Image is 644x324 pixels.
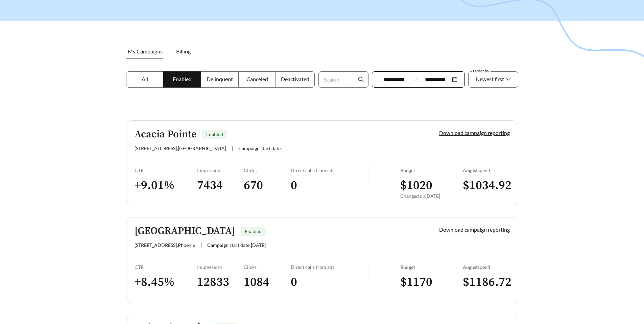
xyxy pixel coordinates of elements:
span: | [232,145,233,151]
a: Download campaign reporting [439,226,510,233]
span: Newest first [476,76,504,82]
span: All [142,76,148,82]
h3: 0 [291,178,369,193]
h3: + 8.45 % [135,275,197,290]
div: Budget [400,167,463,173]
div: Impressions [197,167,244,173]
div: CTR [135,167,197,173]
span: swap-right [412,76,418,83]
span: Enabled [245,228,262,234]
h3: 670 [244,178,291,193]
h3: $ 1170 [400,275,463,290]
div: August spend [463,167,510,173]
div: Changed on [DATE] [400,193,463,199]
h3: 7434 [197,178,244,193]
h3: 12833 [197,275,244,290]
h3: + 9.01 % [135,178,197,193]
span: search [358,76,364,83]
span: Enabled [173,76,192,82]
div: Direct calls from ads [291,167,369,173]
a: Download campaign reporting [439,130,510,136]
span: | [200,242,202,248]
span: Deactivated [281,76,309,82]
span: Delinquent [207,76,233,82]
h3: 1084 [244,275,291,290]
div: Direct calls from ads [291,264,369,270]
span: Campaign start date: [DATE] [207,242,266,248]
span: [STREET_ADDRESS] , Phoenix [135,242,195,248]
h5: Acacia Pointe [135,129,196,140]
img: line [369,264,369,280]
h3: $ 1020 [400,178,463,193]
span: Billing [176,48,191,54]
h3: $ 1186.72 [463,275,510,290]
span: to [412,76,418,83]
div: Impressions [197,264,244,270]
a: Acacia PointeEnabled[STREET_ADDRESS],[GEOGRAPHIC_DATA]|Campaign start date:Download campaign repo... [126,120,518,206]
div: Clicks [244,167,291,173]
h5: [GEOGRAPHIC_DATA] [135,226,235,237]
span: Canceled [246,76,268,82]
div: August spend [463,264,510,270]
span: Enabled [206,132,223,137]
img: line [369,167,369,184]
span: [STREET_ADDRESS] , [GEOGRAPHIC_DATA] [135,145,226,151]
a: [GEOGRAPHIC_DATA]Enabled[STREET_ADDRESS],Phoenix|Campaign start date:[DATE]Download campaign repo... [126,217,518,303]
span: Campaign start date: [238,145,282,151]
span: My Campaigns [128,48,163,54]
div: CTR [135,264,197,270]
h3: $ 1034.92 [463,178,510,193]
div: Clicks [244,264,291,270]
div: Budget [400,264,463,270]
h3: 0 [291,275,369,290]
